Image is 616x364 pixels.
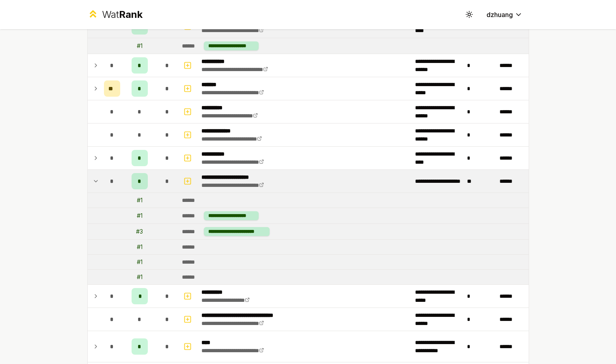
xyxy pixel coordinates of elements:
div: # 1 [137,42,143,50]
span: Rank [119,9,143,20]
div: # 1 [137,212,143,220]
div: # 3 [136,227,143,236]
div: # 1 [137,258,143,266]
button: dzhuang [480,7,529,22]
div: Wat [102,8,143,21]
span: dzhuang [486,10,513,19]
div: # 1 [137,196,143,204]
a: WatRank [87,8,143,21]
div: # 1 [137,243,143,251]
div: # 1 [137,273,143,281]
